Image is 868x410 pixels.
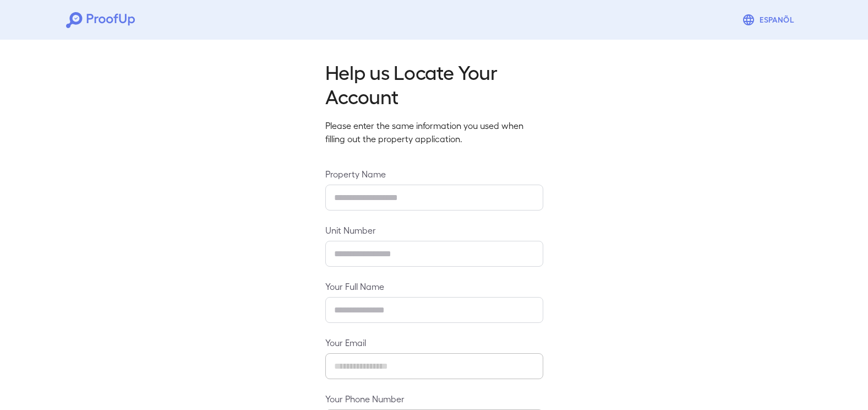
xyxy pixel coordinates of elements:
h2: Help us Locate Your Account [325,60,543,108]
label: Your Phone Number [325,392,543,405]
label: Unit Number [325,224,543,236]
button: Espanõl [738,9,802,31]
label: Property Name [325,168,543,180]
p: Please enter the same information you used when filling out the property application. [325,119,543,145]
label: Your Email [325,336,543,349]
label: Your Full Name [325,280,543,293]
